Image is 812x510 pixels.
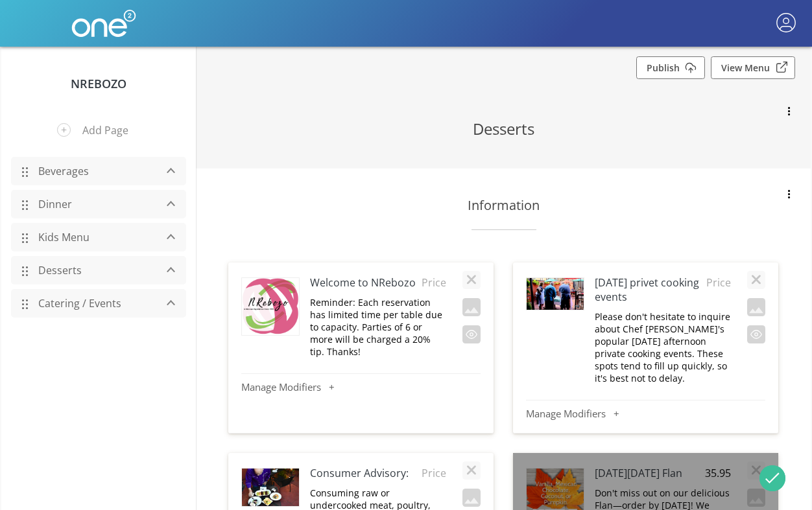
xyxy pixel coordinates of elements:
[711,56,795,79] a: View Menu
[527,278,584,310] img: Image Preview
[32,291,155,316] a: Catering / Events
[462,489,481,507] button: Add an image to this item
[32,258,155,283] a: Desserts
[310,275,419,290] h4: Welcome to NRebozo
[526,407,765,420] button: Manage Modifiers
[310,296,446,358] p: Reminder: Each reservation has limited time per table due to capacity. Parties of 6 or more will ...
[704,275,731,290] span: Price
[595,310,730,384] p: Please don't hesitate to inquire about Chef [PERSON_NAME]'s popular [DATE] afternoon private cook...
[419,466,446,480] span: Price
[241,380,481,393] button: Manage Modifiers
[747,325,765,343] button: Exclude this item when you publish your menu
[242,278,299,335] img: Image Preview
[310,466,419,480] h4: Consumer Advisory:
[248,196,760,214] h3: Information
[47,113,150,147] button: Add Page
[32,225,155,249] a: Kids Menu
[32,159,155,183] a: Beverages
[462,325,481,343] button: Exclude this item when you publish your menu
[419,275,446,290] span: Price
[462,298,481,316] button: Add an image to this item
[248,118,760,139] h2: Desserts
[595,275,704,304] h4: [DATE] privet cooking events
[242,469,299,507] img: Image Preview
[71,76,126,91] a: NRebozo
[32,192,155,216] a: Dinner
[747,298,765,316] button: Add an image to this item
[636,56,705,79] a: Publish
